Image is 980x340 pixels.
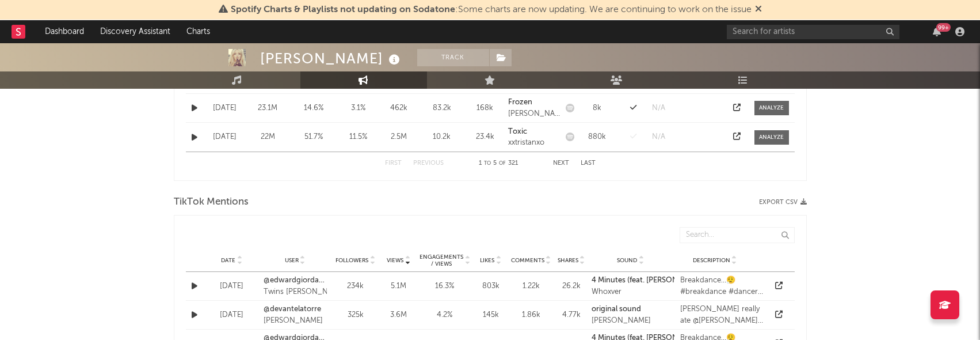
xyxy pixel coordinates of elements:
[264,304,327,315] a: @devantelatorre
[387,257,403,264] span: Views
[557,309,586,321] div: 4.77k
[422,131,462,143] div: 10.2k
[508,99,532,106] strong: Frozen
[476,281,505,292] div: 803k
[680,304,763,326] div: [PERSON_NAME] really ate @[PERSON_NAME] & I’s collab 😮‍💨😮‍💨😮‍💨 @[PERSON_NAME] @[PERSON_NAME] @Tim...
[264,275,327,286] a: @edwardgiordanoo
[419,281,471,292] div: 16.3 %
[292,103,335,114] div: 14.6 %
[249,103,287,114] div: 23.1M
[693,257,730,264] span: Description
[652,131,723,143] div: N/A
[231,5,455,14] span: Spotify Charts & Playlists not updating on Sodatone
[617,257,637,264] span: Sound
[249,131,287,143] div: 22M
[419,309,471,321] div: 4.2 %
[511,257,544,264] span: Comments
[592,304,651,326] a: original sound[PERSON_NAME]
[652,103,723,114] div: N/A
[178,20,218,43] a: Charts
[558,257,578,264] span: Shares
[292,131,335,143] div: 51.7 %
[580,131,615,143] div: 880k
[936,23,951,32] div: 99 +
[264,315,327,327] div: [PERSON_NAME]
[484,161,491,166] span: to
[221,257,235,264] span: Date
[422,103,462,114] div: 83.2k
[206,309,258,321] div: [DATE]
[933,27,941,36] button: 99+
[680,227,795,243] input: Search...
[468,103,502,114] div: 168k
[92,20,178,43] a: Discovery Assistant
[467,157,530,171] div: 1 5 321
[335,257,368,264] span: Followers
[206,281,258,292] div: [DATE]
[231,5,752,14] span: : Some charts are now updating. We are continuing to work on the issue
[759,199,807,206] button: Export CSV
[592,286,784,298] div: Whoxver
[508,97,560,119] a: Frozen[PERSON_NAME]
[755,5,762,14] span: Dismiss
[592,305,641,313] strong: original sound
[511,281,551,292] div: 1.22k
[480,257,494,264] span: Likes
[174,195,249,209] span: TikTok Mentions
[385,160,402,167] button: First
[592,275,784,297] a: 4 Minutes (feat. [PERSON_NAME] and [PERSON_NAME])Whoxver
[508,137,560,149] div: xxtristanxo
[206,131,243,143] div: [DATE]
[508,128,527,135] strong: Toxic
[581,160,596,167] button: Last
[580,103,615,114] div: 8k
[333,309,379,321] div: 325k
[417,49,489,66] button: Track
[341,103,376,114] div: 3.1 %
[499,161,506,166] span: of
[508,108,560,120] div: [PERSON_NAME]
[384,309,413,321] div: 3.6M
[727,25,899,39] input: Search for artists
[413,160,444,167] button: Previous
[264,286,327,298] div: Twins [PERSON_NAME]
[384,281,413,292] div: 5.1M
[341,131,376,143] div: 11.5 %
[511,309,551,321] div: 1.86k
[419,254,464,267] span: Engagements / Views
[382,103,416,114] div: 462k
[37,20,92,43] a: Dashboard
[476,309,505,321] div: 145k
[285,257,299,264] span: User
[553,160,569,167] button: Next
[680,275,763,297] div: Breakdance…😮‍💨 #breakdance #dancer #bboy #breakdancer @[PERSON_NAME] @[PERSON_NAME]
[260,49,403,68] div: [PERSON_NAME]
[508,126,560,149] a: Toxicxxtristanxo
[592,277,784,284] strong: 4 Minutes (feat. [PERSON_NAME] and [PERSON_NAME])
[333,281,379,292] div: 234k
[592,315,651,327] div: [PERSON_NAME]
[468,131,502,143] div: 23.4k
[206,103,243,114] div: [DATE]
[557,281,586,292] div: 26.2k
[382,131,416,143] div: 2.5M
